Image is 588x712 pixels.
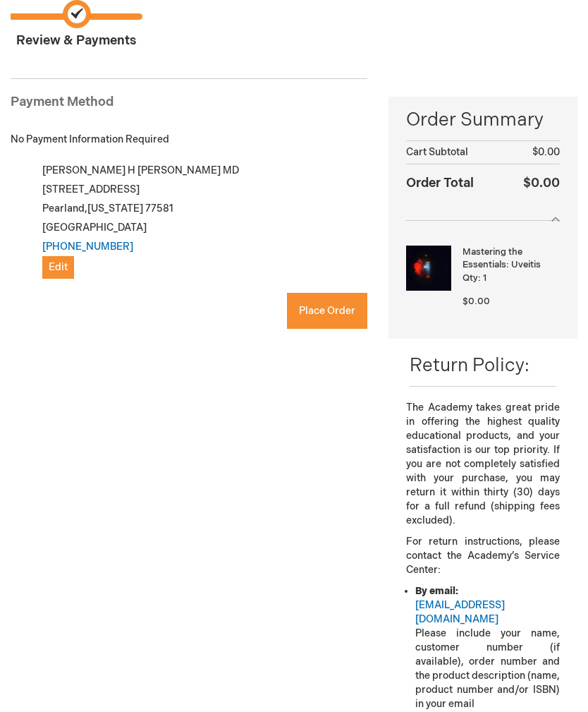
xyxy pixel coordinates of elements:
strong: Mastering the Essentials: Uveitis [463,246,556,272]
div: Payment Method [11,93,367,119]
span: Order Summary [406,107,560,140]
button: Place Order [287,293,367,329]
iframe: reCAPTCHA [11,309,225,364]
span: $0.00 [463,296,490,307]
button: Edit [42,256,74,279]
span: No Payment Information Required [11,133,169,145]
span: $0.00 [523,176,560,191]
strong: By email: [415,585,458,597]
div: [PERSON_NAME] H [PERSON_NAME] MD [STREET_ADDRESS] Pearland , 77581 [GEOGRAPHIC_DATA] [26,161,367,279]
span: [US_STATE] [87,203,143,215]
th: Cart Subtotal [406,141,508,164]
li: Please include your name, customer number (if available), order number and the product descriptio... [415,584,560,711]
span: 1 [483,272,486,284]
span: Qty [463,272,478,284]
a: [PHONE_NUMBER] [42,241,133,253]
span: Return Policy: [410,355,529,377]
p: The Academy takes great pride in offering the highest quality educational products, and your sati... [406,401,560,528]
span: Edit [49,261,68,273]
span: $0.00 [532,146,560,158]
strong: Order Total [406,172,474,193]
span: Place Order [299,305,355,317]
p: For return instructions, please contact the Academy’s Service Center: [406,535,560,577]
img: Mastering the Essentials: Uveitis [406,246,451,291]
a: [EMAIL_ADDRESS][DOMAIN_NAME] [415,599,505,625]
